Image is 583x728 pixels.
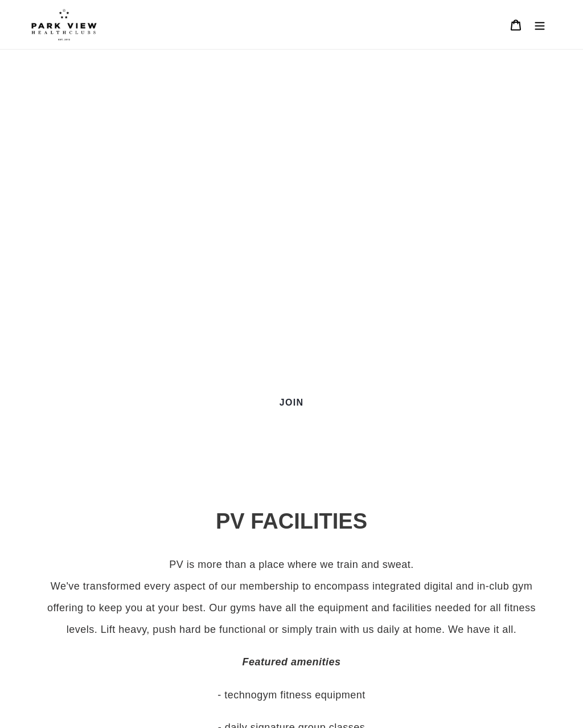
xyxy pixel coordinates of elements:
[31,9,97,40] img: Park view health clubs is a gym near you.
[31,684,552,706] p: - technogym fitness equipment
[31,508,552,534] h2: PV FACILITIES
[59,346,524,361] span: Fully equipped Gym, In-house Group Classes, PVTV and Personal Training
[235,424,348,436] label: Unlimited classes included
[235,386,348,418] a: JOIN
[31,295,552,340] h2: FINCHLEY
[242,656,340,668] em: Featured amenities
[528,13,552,37] button: Menu
[31,554,552,640] p: PV is more than a place where we train and sweat. We've transformed every aspect of our membershi...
